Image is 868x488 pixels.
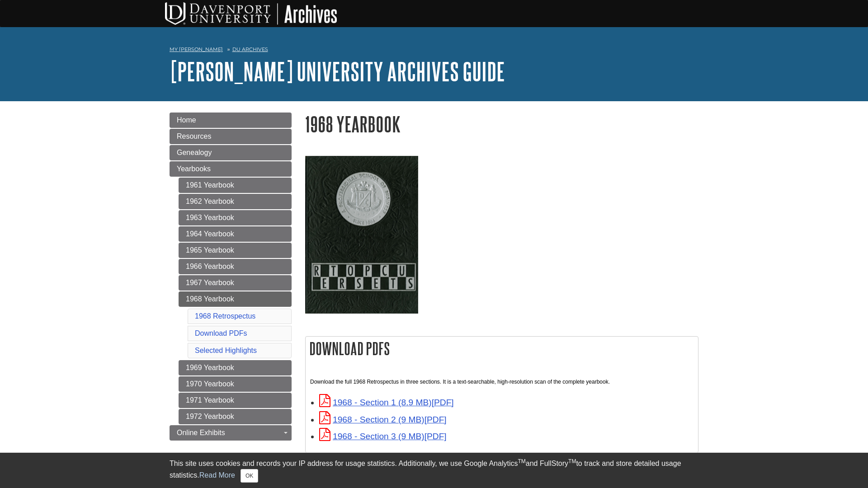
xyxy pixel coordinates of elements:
[179,275,292,291] a: 1967 Yearbook
[177,116,196,124] span: Home
[179,178,292,193] a: 1961 Yearbook
[306,337,698,361] h2: Download PDFs
[305,113,698,136] h1: 1968 Yearbook
[177,165,211,173] span: Yearbooks
[232,46,268,52] a: DU Archives
[165,2,337,25] img: DU Archives
[179,259,292,274] a: 1966 Yearbook
[179,194,292,209] a: 1962 Yearbook
[195,329,247,337] a: Download PDFs
[170,43,698,58] nav: breadcrumb
[179,243,292,258] a: 1965 Yearbook
[319,432,447,441] a: Link opens in new window
[177,149,212,156] span: Genealogy
[241,469,258,483] button: Close
[199,471,235,479] a: Read More
[195,347,257,354] a: Selected Highlights
[170,46,223,53] a: My [PERSON_NAME]
[179,376,292,392] a: 1970 Yearbook
[179,393,292,408] a: 1971 Yearbook
[177,132,211,140] span: Resources
[195,312,255,320] a: 1968 Retrospectus
[179,210,292,225] a: 1963 Yearbook
[170,425,292,441] a: Online Exhibits
[319,398,454,407] a: Link opens in new window
[319,415,447,424] a: Link opens in new window
[170,458,698,483] div: This site uses cookies and records your IP address for usage statistics. Additionally, we use Goo...
[179,409,292,424] a: 1972 Yearbook
[179,291,292,307] a: 1968 Yearbook
[170,57,505,85] a: [PERSON_NAME] University Archives Guide
[170,113,292,441] div: Guide Page Menu
[170,129,292,144] a: Resources
[177,429,225,436] span: Online Exhibits
[568,458,576,465] sup: TM
[170,113,292,128] a: Home
[170,161,292,177] a: Yearbooks
[305,156,418,314] img: 1968 Retrospectus Yearbook Cover
[179,226,292,242] a: 1964 Yearbook
[518,458,525,465] sup: TM
[310,379,610,385] span: Download the full 1968 Retrospectus in three sections. It is a text-searchable, high-resolution s...
[179,360,292,375] a: 1969 Yearbook
[170,145,292,160] a: Genealogy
